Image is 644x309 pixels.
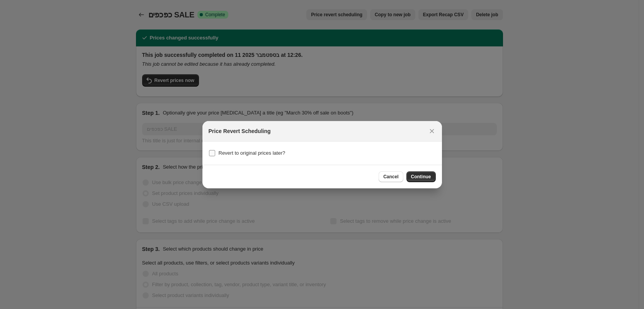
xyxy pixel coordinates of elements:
[383,174,398,180] span: Cancel
[427,126,437,137] button: Close
[209,127,271,135] h2: Price Revert Scheduling
[411,174,431,180] span: Continue
[406,171,436,182] button: Continue
[379,171,403,182] button: Cancel
[219,150,285,156] span: Revert to original prices later?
